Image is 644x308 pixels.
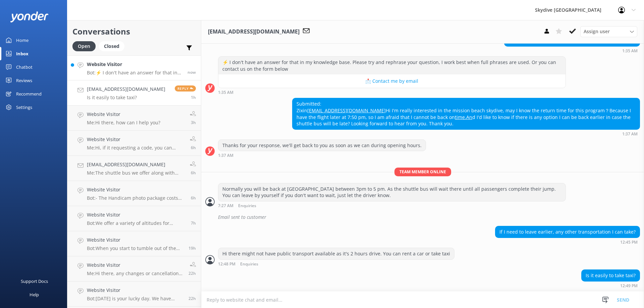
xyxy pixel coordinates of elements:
[72,25,196,38] h2: Conversations
[218,183,566,201] div: Normally you will be back at [GEOGRAPHIC_DATA] between 3pm to 5 pm. As the shuttle bus will wait ...
[504,48,640,53] div: Sep 14 2025 01:35am (UTC +10:00) Australia/Brisbane
[495,240,640,244] div: Sep 14 2025 12:45pm (UTC +10:00) Australia/Brisbane
[218,211,640,223] div: Email sent to customer
[238,204,256,208] span: Enquiries
[191,95,196,100] span: Sep 14 2025 12:49pm (UTC +10:00) Australia/Brisbane
[292,98,640,129] div: Submitted: Zixin Hi I'm really interested in the mission beach skydive, may I know the return tim...
[87,85,165,93] h4: [EMAIL_ADDRESS][DOMAIN_NAME]
[455,114,472,120] a: time.An
[10,11,49,22] img: yonder-white-logo.png
[191,170,196,176] span: Sep 14 2025 07:23am (UTC +10:00) Australia/Brisbane
[87,161,185,168] h4: [EMAIL_ADDRESS][DOMAIN_NAME]
[21,274,48,288] div: Support Docs
[175,85,196,91] span: Reply
[620,240,638,244] strong: 12:45 PM
[218,57,566,74] div: ⚡ I don't have an answer for that in my knowledge base. Please try and rephrase your question, I ...
[67,80,201,106] a: [EMAIL_ADDRESS][DOMAIN_NAME]Is it easily to take taxi?Reply1h
[307,107,386,114] a: [EMAIL_ADDRESS][DOMAIN_NAME]
[87,95,165,101] p: Is it easily to take taxi?
[87,270,183,276] p: Me: Hi there, any changes or cancellation need at least 24 hour notice, otherwise it will lead to...
[580,26,637,37] div: Assign User
[581,283,640,288] div: Sep 14 2025 12:49pm (UTC +10:00) Australia/Brisbane
[16,74,32,87] div: Reviews
[218,204,233,208] strong: 7:27 AM
[218,262,235,266] strong: 12:48 PM
[16,47,29,60] div: Inbox
[622,132,638,136] strong: 1:37 AM
[72,42,99,50] a: Open
[191,120,196,125] span: Sep 14 2025 10:01am (UTC +10:00) Australia/Brisbane
[218,90,233,95] strong: 1:35 AM
[218,261,454,266] div: Sep 14 2025 12:48pm (UTC +10:00) Australia/Brisbane
[67,106,201,131] a: Website VisitorMe:Hi there, how can I help you?3h
[67,231,201,256] a: Website VisitorBot:When you start to tumble out of the sky, you know immediately the feeling is u...
[67,282,201,307] a: Website VisitorBot:[DATE] is your lucky day. We have exclusive offers when you book direct! Visit...
[87,111,160,118] h4: Website Visitor
[67,55,201,80] a: Website VisitorBot:⚡ I don't have an answer for that in my knowledge base. Please try and rephras...
[67,206,201,231] a: Website VisitorBot:We offer a variety of altitudes for skydiving, with all dropzones providing ju...
[87,261,183,269] h4: Website Visitor
[218,74,566,88] button: 📩 Contact me by email
[30,288,39,301] div: Help
[205,211,640,223] div: 2025-09-13T21:31:30.950
[87,236,183,244] h4: Website Visitor
[16,60,33,74] div: Chatbot
[620,284,638,288] strong: 12:49 PM
[16,87,42,101] div: Recommend
[218,203,566,208] div: Sep 14 2025 07:27am (UTC +10:00) Australia/Brisbane
[16,101,32,114] div: Settings
[87,287,183,294] h4: Website Visitor
[87,120,160,126] p: Me: Hi there, how can I help you?
[16,34,29,47] div: Home
[67,131,201,156] a: Website VisitorMe:Hi, if it requesting a code, you can email us and we will look into it for you6h
[87,186,186,193] h4: Website Visitor
[189,270,196,276] span: Sep 13 2025 03:15pm (UTC +10:00) Australia/Brisbane
[622,49,638,53] strong: 1:35 AM
[218,248,454,259] div: Hi there might not have public transport available as it's 2 hours drive. You can rent a car or t...
[99,42,128,50] a: Closed
[87,70,182,76] p: Bot: ⚡ I don't have an answer for that in my knowledge base. Please try and rephrase your questio...
[191,145,196,150] span: Sep 14 2025 07:28am (UTC +10:00) Australia/Brisbane
[87,145,185,151] p: Me: Hi, if it requesting a code, you can email us and we will look into it for you
[187,69,196,75] span: Sep 14 2025 01:54pm (UTC +10:00) Australia/Brisbane
[67,156,201,181] a: [EMAIL_ADDRESS][DOMAIN_NAME]Me:The shuttle bus we offer along with [GEOGRAPHIC_DATA] are included...
[582,270,640,281] div: Is it easily to take taxi?
[99,41,124,51] div: Closed
[191,220,196,226] span: Sep 14 2025 06:41am (UTC +10:00) Australia/Brisbane
[87,296,183,302] p: Bot: [DATE] is your lucky day. We have exclusive offers when you book direct! Visit our specials ...
[240,262,258,266] span: Enquiries
[292,131,640,136] div: Sep 14 2025 01:37am (UTC +10:00) Australia/Brisbane
[87,245,183,251] p: Bot: When you start to tumble out of the sky, you know immediately the feeling is unbeatable. Irr...
[208,27,300,36] h3: [EMAIL_ADDRESS][DOMAIN_NAME]
[189,245,196,251] span: Sep 13 2025 05:59pm (UTC +10:00) Australia/Brisbane
[87,220,186,226] p: Bot: We offer a variety of altitudes for skydiving, with all dropzones providing jumps up to 15,0...
[87,61,182,68] h4: Website Visitor
[218,153,426,158] div: Sep 14 2025 01:37am (UTC +10:00) Australia/Brisbane
[87,170,185,176] p: Me: The shuttle bus we offer along with [GEOGRAPHIC_DATA] are included in the price of the skydiv...
[218,153,233,158] strong: 1:37 AM
[218,90,566,95] div: Sep 14 2025 01:35am (UTC +10:00) Australia/Brisbane
[87,195,186,201] p: Bot: - The Handicam photo package costs $129 per person and includes photos of your entire experi...
[87,136,185,143] h4: Website Visitor
[67,256,201,282] a: Website VisitorMe:Hi there, any changes or cancellation need at least 24 hour notice, otherwise i...
[67,181,201,206] a: Website VisitorBot:- The Handicam photo package costs $129 per person and includes photos of your...
[495,226,640,238] div: If I need to leave earlier, any other transportation I can take?
[189,296,196,301] span: Sep 13 2025 03:13pm (UTC +10:00) Australia/Brisbane
[584,28,610,35] span: Assign user
[87,211,186,219] h4: Website Visitor
[218,140,426,151] div: Thanks for your response, we'll get back to you as soon as we can during opening hours.
[191,195,196,201] span: Sep 14 2025 06:58am (UTC +10:00) Australia/Brisbane
[72,41,96,51] div: Open
[394,168,451,176] span: Team member online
